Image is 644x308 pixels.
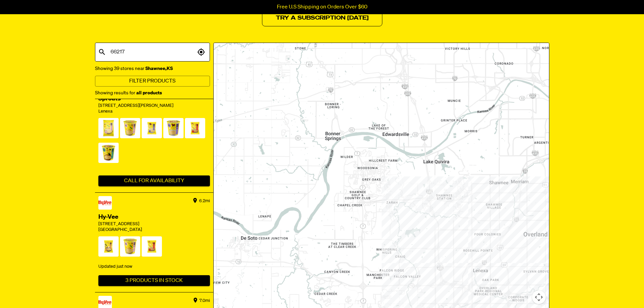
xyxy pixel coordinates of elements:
div: Sprouts [98,95,210,103]
div: 6.2 mi [199,196,210,206]
p: Free U.S Shipping on Orders Over $60 [277,4,367,10]
div: Showing results for [95,89,210,97]
div: [STREET_ADDRESS][PERSON_NAME] [98,103,210,109]
input: Search city or postal code [109,46,195,58]
div: 7.0 mi [199,296,210,306]
div: Lenexa [98,109,210,115]
strong: all products [136,91,162,95]
button: Map camera controls [532,290,546,304]
div: Showing 39 stores near [95,65,210,73]
button: Call For Availability [98,175,210,186]
div: Hy-Vee [98,213,210,221]
strong: Shawnee , KS [144,66,173,71]
button: Filter Products [95,76,210,87]
button: 3 Products In Stock [98,275,210,286]
a: Try a Subscription [DATE] [262,10,382,26]
div: [STREET_ADDRESS] [98,221,210,227]
div: [GEOGRAPHIC_DATA] [98,227,210,233]
div: Updated just now [98,261,210,273]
